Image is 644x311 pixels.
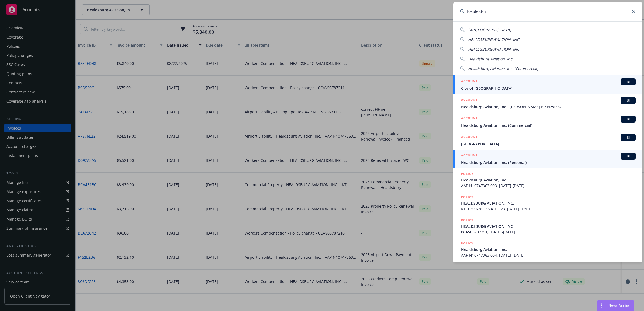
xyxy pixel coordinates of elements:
span: Healdsburg Aviation, Inc. [461,247,636,252]
span: KTJ-630-6282L924-TIL-23, [DATE]-[DATE] [461,206,636,212]
h5: ACCOUNT [461,97,477,103]
span: 24 [GEOGRAPHIC_DATA] [468,27,511,32]
a: POLICYHEALDSBURG AVIATION, INC0CAV03787211, [DATE]-[DATE] [453,215,642,238]
h5: POLICY [461,241,473,246]
span: HEALDSBURG AVIATION, INC [468,37,519,42]
span: 0CAV03787211, [DATE]-[DATE] [461,229,636,235]
span: BI [623,79,633,84]
a: POLICYHEALDSBURG AVIATION, INC.KTJ-630-6282L924-TIL-23, [DATE]-[DATE] [453,191,642,215]
a: ACCOUNTBICity of [GEOGRAPHIC_DATA] [453,75,642,94]
a: ACCOUNTBIHealdsburg Aviation, Inc.- [PERSON_NAME] BP N7969G [453,94,642,113]
a: ACCOUNTBIHealdsburg Aviation, Inc. (Personal) [453,150,642,168]
span: Nova Assist [608,303,630,308]
h5: ACCOUNT [461,78,477,85]
span: BI [623,98,633,103]
span: [GEOGRAPHIC_DATA] [461,141,636,147]
span: Healdsburg Aviation, Inc. [468,56,513,61]
span: BI [623,117,633,121]
button: Nova Assist [597,300,634,311]
h5: ACCOUNT [461,153,477,159]
h5: ACCOUNT [461,116,477,122]
input: Search... [453,2,642,21]
span: City of [GEOGRAPHIC_DATA] [461,85,636,91]
div: Drag to move [597,300,604,311]
span: Healdsburg Aviation, Inc. [461,177,636,183]
span: HEALDSBURG AVIATION, INC [461,223,636,229]
span: BI [623,135,633,140]
span: AAP N10747363 004, [DATE]-[DATE] [461,252,636,258]
span: Healdsburg Aviation, Inc. (Commercial) [461,123,636,128]
a: POLICYHealdsburg Aviation, Inc.AAP N10747363 004, [DATE]-[DATE] [453,238,642,261]
span: HEALDSBURG AVIATION, INC. [461,200,636,206]
span: HEALDSBURG AVIATION, INC. [468,47,520,52]
span: Healdsburg Aviation, Inc. (Commercial) [468,66,538,71]
h5: POLICY [461,218,473,223]
span: Healdsburg Aviation, Inc. (Personal) [461,160,636,165]
h5: ACCOUNT [461,134,477,141]
span: BI [623,154,633,159]
a: ACCOUNTBI[GEOGRAPHIC_DATA] [453,131,642,150]
span: AAP N10747363 003, [DATE]-[DATE] [461,183,636,188]
span: Healdsburg Aviation, Inc.- [PERSON_NAME] BP N7969G [461,104,636,110]
h5: POLICY [461,194,473,200]
a: ACCOUNTBIHealdsburg Aviation, Inc. (Commercial) [453,113,642,131]
h5: POLICY [461,171,473,177]
a: POLICYHealdsburg Aviation, Inc.AAP N10747363 003, [DATE]-[DATE] [453,168,642,191]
